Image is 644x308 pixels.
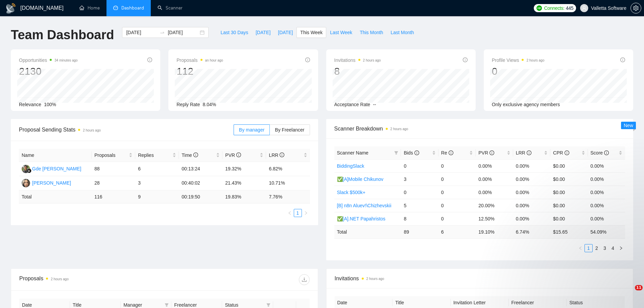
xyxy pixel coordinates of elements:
[326,27,356,38] button: Last Week
[550,159,588,172] td: $0.00
[135,190,179,204] td: 9
[438,199,476,212] td: 0
[621,285,637,301] iframe: Intercom live chat
[252,27,274,38] button: [DATE]
[92,162,135,176] td: 88
[288,211,292,215] span: left
[513,159,550,172] td: 0.00%
[476,186,513,199] td: 0.00%
[337,203,391,208] a: [B] n8n Aluev!\Chizhevskii
[414,150,419,155] span: info-circle
[19,149,92,162] th: Name
[113,5,118,10] span: dashboard
[337,216,386,221] a: ✅[A].NET Papahristos
[334,225,401,238] td: Total
[588,172,625,186] td: 0.00%
[513,172,550,186] td: 0.00%
[553,150,569,156] span: CPR
[588,199,625,212] td: 0.00%
[492,65,545,78] div: 0
[51,277,69,281] time: 2 hours ago
[438,159,476,172] td: 0
[27,168,31,173] img: gigradar-bm.png
[138,151,171,159] span: Replies
[536,5,542,11] img: upwork-logo.png
[44,102,56,107] span: 100%
[513,225,550,238] td: 6.74 %
[631,5,641,11] span: setting
[222,176,266,190] td: 21.43%
[176,56,223,64] span: Proposals
[401,212,438,225] td: 8
[390,127,408,131] time: 2 hours ago
[269,152,284,158] span: LRR
[236,152,241,157] span: info-circle
[363,58,381,62] time: 2 hours ago
[438,172,476,186] td: 0
[19,125,234,134] span: Proposal Sending Stats
[280,152,284,157] span: info-circle
[438,212,476,225] td: 0
[22,180,71,185] a: VS[PERSON_NAME]
[135,162,179,176] td: 6
[121,5,144,11] span: Dashboard
[387,27,418,38] button: Last Month
[179,190,222,204] td: 00:19:50
[179,176,222,190] td: 00:40:02
[476,172,513,186] td: 0.00%
[335,274,625,283] span: Invitations
[624,123,633,128] span: New
[550,172,588,186] td: $0.00
[19,56,78,64] span: Opportunities
[620,57,625,62] span: info-circle
[286,209,294,217] li: Previous Page
[390,29,414,36] span: Last Month
[337,163,364,169] a: BiddingSlack
[304,211,308,215] span: right
[176,65,223,78] div: 112
[604,150,609,155] span: info-circle
[476,159,513,172] td: 0.00%
[516,150,531,156] span: LRR
[274,27,296,38] button: [DATE]
[550,199,588,212] td: $0.00
[220,29,248,36] span: Last 30 Days
[19,190,92,204] td: Total
[550,186,588,199] td: $0.00
[11,27,114,43] h1: Team Dashboard
[222,190,266,204] td: 19.83 %
[222,162,266,176] td: 19.32%
[337,176,384,182] a: ✅[A]Mobile Chikunov
[513,212,550,225] td: 0.00%
[19,274,164,285] div: Proposals
[32,165,81,172] div: Gde [PERSON_NAME]
[635,285,643,290] span: 11
[513,186,550,199] td: 0.00%
[476,212,513,225] td: 12.50%
[32,179,71,187] div: [PERSON_NAME]
[588,212,625,225] td: 0.00%
[19,102,41,107] span: Relevance
[492,56,545,64] span: Profile Views
[360,29,383,36] span: This Month
[393,148,400,158] span: filter
[476,199,513,212] td: 20.00%
[79,5,100,11] a: homeHome
[588,186,625,199] td: 0.00%
[591,150,609,156] span: Score
[278,29,293,36] span: [DATE]
[135,149,179,162] th: Replies
[334,102,371,107] span: Acceptance Rate
[550,225,588,238] td: $ 15.65
[588,225,625,238] td: 54.09 %
[193,152,198,157] span: info-circle
[550,212,588,225] td: $0.00
[22,165,30,173] img: GK
[225,152,241,158] span: PVR
[366,277,384,281] time: 2 hours ago
[286,209,294,217] button: left
[337,150,368,156] span: Scanner Name
[126,29,157,36] input: Start date
[294,209,302,217] li: 1
[147,57,152,62] span: info-circle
